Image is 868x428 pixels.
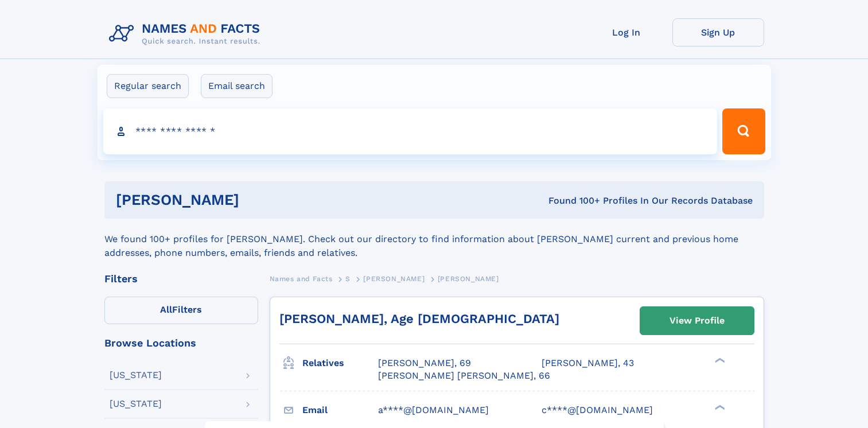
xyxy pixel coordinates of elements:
span: [PERSON_NAME] [363,275,425,283]
h3: Relatives [302,353,378,373]
label: Email search [201,74,273,98]
label: Filters [104,297,258,324]
a: Sign Up [672,18,764,46]
span: All [160,304,172,315]
div: We found 100+ profiles for [PERSON_NAME]. Check out our directory to find information about [PERS... [104,219,764,260]
span: S [345,275,351,283]
label: Regular search [107,74,189,98]
div: [US_STATE] [110,371,162,380]
div: ❯ [713,357,726,364]
a: View Profile [640,307,754,334]
div: View Profile [670,308,725,334]
a: Names and Facts [270,271,333,286]
a: S [345,271,351,286]
a: [PERSON_NAME], 69 [378,357,471,369]
a: [PERSON_NAME] [PERSON_NAME], 66 [378,369,550,382]
img: Logo Names and Facts [104,18,270,49]
a: Log In [581,18,672,46]
span: [PERSON_NAME] [438,275,499,283]
div: ❯ [713,403,726,411]
div: Filters [104,274,258,284]
div: [US_STATE] [110,399,162,408]
a: [PERSON_NAME] [363,271,425,286]
button: Search Button [722,108,765,154]
div: Found 100+ Profiles In Our Records Database [394,194,753,207]
h3: Email [302,400,378,420]
div: Browse Locations [104,338,258,348]
input: search input [103,108,718,154]
h1: [PERSON_NAME] [116,193,394,207]
a: [PERSON_NAME], Age [DEMOGRAPHIC_DATA] [279,312,559,326]
a: [PERSON_NAME], 43 [542,357,634,369]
